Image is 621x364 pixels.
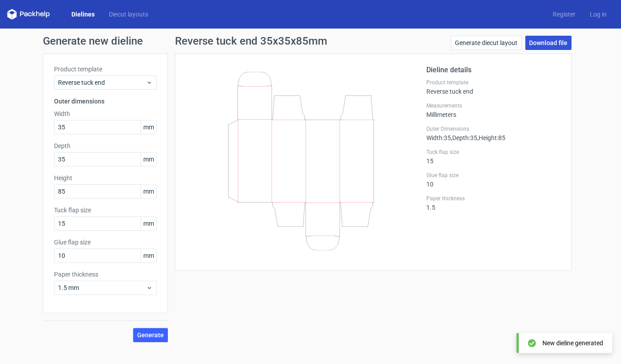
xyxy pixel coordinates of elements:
span: , Height : 85 [477,134,505,141]
label: Tuck flap size [54,206,157,215]
a: Log in [583,10,614,19]
span: mm [141,153,156,166]
span: 1.5 mm [58,283,146,292]
div: 10 [426,172,560,188]
span: mm [141,185,156,198]
div: Reverse tuck end [426,79,560,95]
label: Measurements [426,102,560,109]
a: Generate diecut layout [451,36,521,50]
a: Register [546,10,583,19]
label: Outer Dimensions [426,125,560,132]
div: New dieline generated [542,339,603,347]
h1: Generate new dieline [43,36,579,46]
label: Tuck flap size [426,149,560,156]
label: Glue flap size [54,238,157,247]
label: Glue flap size [426,172,560,179]
div: 15 [426,149,560,165]
span: mm [141,249,156,262]
a: Dielines [64,10,102,19]
button: Generate [133,328,168,342]
div: Millimeters [426,102,560,118]
div: 1.5 [426,195,560,211]
label: Width [54,109,157,118]
h3: Outer dimensions [54,97,157,106]
h1: Reverse tuck end 35x35x85mm [175,36,327,46]
span: Reverse tuck end [58,78,146,87]
span: mm [141,217,156,230]
span: Generate [137,332,164,338]
h2: Dieline details [426,65,560,75]
a: Diecut layouts [102,10,155,19]
label: Paper thickness [426,195,560,202]
span: mm [141,120,156,134]
label: Depth [54,141,157,150]
label: Paper thickness [54,270,157,279]
span: , Depth : 35 [451,134,477,141]
a: Download file [525,36,571,50]
span: Width : 35 [426,134,451,141]
label: Product template [54,65,157,74]
label: Height [54,174,157,182]
label: Product template [426,79,560,86]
